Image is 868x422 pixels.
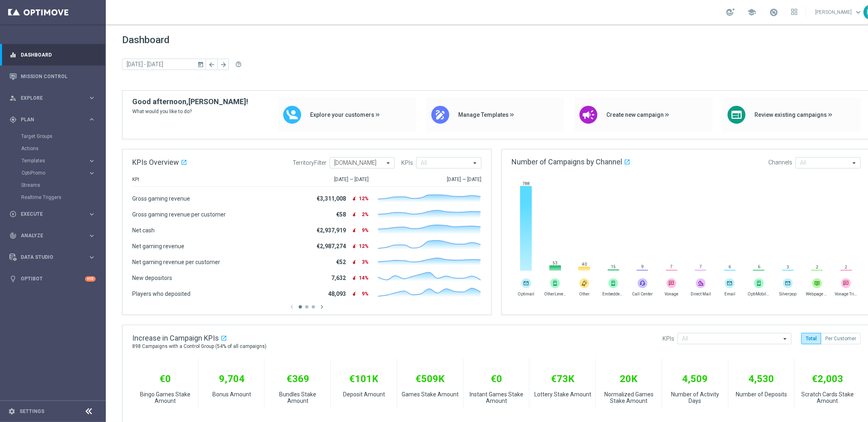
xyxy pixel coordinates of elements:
[814,6,864,18] a: [PERSON_NAME]keyboard_arrow_down
[9,95,96,101] button: person_search Explore keyboard_arrow_right
[21,255,88,260] span: Data Studio
[22,171,80,175] span: OptiPromo
[9,268,96,290] div: Optibot
[854,8,863,17] span: keyboard_arrow_down
[21,66,96,87] a: Mission Control
[21,179,105,191] div: Streams
[747,8,756,17] span: school
[88,232,96,240] i: keyboard_arrow_right
[21,191,105,203] div: Realtime Triggers
[21,155,105,167] div: Templates
[9,44,96,66] div: Dashboard
[21,233,88,238] span: Analyze
[9,254,96,260] button: Data Studio keyboard_arrow_right
[8,408,15,415] i: settings
[9,66,96,87] div: Mission Control
[9,73,96,80] button: Mission Control
[21,157,96,164] button: Templates keyboard_arrow_right
[9,116,17,123] i: gps_fixed
[9,210,88,218] div: Execute
[9,52,96,58] button: equalizer Dashboard
[88,94,96,102] i: keyboard_arrow_right
[22,158,80,163] span: Templates
[9,116,96,123] button: gps_fixed Plan keyboard_arrow_right
[9,116,88,123] div: Plan
[21,194,85,201] a: Realtime Triggers
[88,210,96,218] i: keyboard_arrow_right
[9,211,96,217] button: play_circle_outline Execute keyboard_arrow_right
[21,212,88,216] span: Execute
[9,210,17,218] i: play_circle_outline
[9,254,88,261] div: Data Studio
[9,232,17,239] i: track_changes
[88,169,96,177] i: keyboard_arrow_right
[9,232,88,239] div: Analyze
[21,130,105,142] div: Target Groups
[21,268,85,290] a: Optibot
[9,232,96,239] button: track_changes Analyze keyboard_arrow_right
[9,94,17,102] i: person_search
[21,145,85,152] a: Actions
[21,142,105,155] div: Actions
[88,254,96,261] i: keyboard_arrow_right
[22,171,88,175] div: OptiPromo
[21,96,88,101] span: Explore
[21,117,88,122] span: Plan
[21,170,96,176] button: OptiPromo keyboard_arrow_right
[9,276,96,282] button: lightbulb Optibot +10
[21,167,105,179] div: OptiPromo
[22,158,88,163] div: Templates
[21,44,96,66] a: Dashboard
[85,276,96,282] div: +10
[9,51,17,59] i: equalizer
[21,133,85,140] a: Target Groups
[9,94,88,102] div: Explore
[9,275,17,282] i: lightbulb
[21,182,85,188] a: Streams
[20,409,44,414] a: Settings
[88,116,96,123] i: keyboard_arrow_right
[88,157,96,165] i: keyboard_arrow_right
